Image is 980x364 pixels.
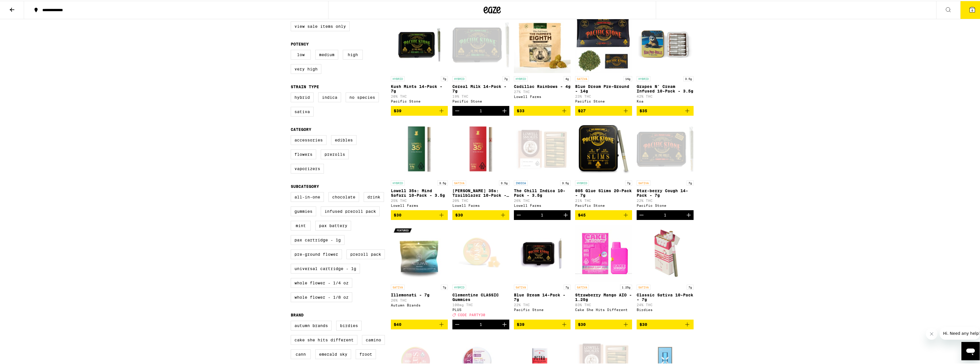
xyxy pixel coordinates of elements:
p: HYBRID [452,284,466,289]
div: Birdies [637,307,694,311]
p: Star-berry Cough 14-Pack - 7g [637,188,694,197]
p: 42% THC [637,94,694,97]
label: Prerolls [321,149,349,158]
span: $33 [517,108,524,112]
div: PLUS [452,307,509,311]
div: Pacific Stone [452,99,509,102]
label: Drink [364,191,384,201]
p: 3.5g [437,180,448,185]
p: Grapes N' Cream Infused 10-Pack - 3.5g [637,83,694,93]
label: View Sale Items Only [291,21,350,30]
label: Universal Cartridge - 1g [291,263,360,273]
img: Lowell Farms - Cadillac Rainbows - 4g [514,15,571,72]
div: Lowell Farms [514,203,571,206]
p: 7g [687,180,694,185]
button: Add to bag [391,105,448,115]
label: PAX Battery [315,220,351,230]
span: $30 [455,212,463,217]
button: Increment [684,209,694,219]
a: Open page for The Chill Indica 10-Pack - 3.5g from Lowell Farms [514,119,571,209]
a: Open page for Blue Dream 14-Pack - 7g from Pacific Stone [514,224,571,319]
div: Cake She Hits Different [575,307,632,311]
label: Pre-ground Flower [291,249,342,258]
iframe: Button to launch messaging window [961,341,980,359]
p: 20% THC [452,198,509,202]
p: 23% THC [575,94,632,97]
button: Add to bag [514,319,571,328]
a: Open page for 805 Glue Slims 20-Pack - 7g from Pacific Stone [575,119,632,209]
label: Froot [356,349,376,358]
button: Add to bag [452,209,509,219]
label: No Species [346,92,379,101]
p: 19% THC [452,94,509,97]
div: 1 [541,212,543,217]
p: 7g [502,75,509,80]
span: $30 [640,321,647,326]
img: Birdies - Classic Sativa 10-Pack - 7g [637,224,694,281]
p: Clementine CLASSIC Gummies [452,292,509,301]
p: HYBRID [637,75,650,80]
div: Koa [637,99,694,102]
a: Open page for Blue Dream Pre-Ground - 14g from Pacific Stone [575,15,632,105]
p: HYBRID [514,75,528,80]
label: High [343,49,363,59]
div: Pacific Stone [575,99,632,102]
a: Open page for Star-berry Cough 14-Pack - 7g from Pacific Stone [637,119,694,209]
img: Pacific Stone - 805 Glue Slims 20-Pack - 7g [575,119,632,177]
div: 1 [480,321,482,326]
p: 100mg THC [452,302,509,306]
label: Vaporizers [291,163,324,173]
p: 25% THC [391,198,448,202]
a: Open page for Grapes N' Cream Infused 10-Pack - 3.5g from Koa [637,15,694,105]
p: HYBRID [391,75,405,80]
iframe: Message from company [940,326,980,339]
span: 6 [971,8,973,11]
button: Add to bag [637,319,694,328]
span: $30 [394,212,401,217]
label: Low [291,49,311,59]
img: Pacific Stone - Kush Mints 14-Pack - 7g [391,15,448,72]
img: Lowell Farms - Lowell 35s: Trailblazer 10-Pack - 3.5g [452,119,509,177]
label: Emerald Sky [315,349,351,358]
p: Kush Mints 14-Pack - 7g [391,83,448,93]
span: $27 [578,108,586,112]
p: SATIVA [391,284,405,289]
p: 22% THC [637,198,694,202]
p: 24% THC [637,302,694,306]
label: Sativa [291,106,314,116]
span: $39 [394,108,401,112]
div: Lowell Farms [391,203,448,206]
p: HYBRID [391,180,405,185]
a: Open page for Lowell 35s: Trailblazer 10-Pack - 3.5g from Lowell Farms [452,119,509,209]
p: HYBRID [452,75,466,80]
legend: Category [291,126,311,131]
span: $45 [578,212,586,217]
span: $39 [517,321,524,326]
p: 3.5g [683,75,694,80]
label: Infused Preroll Pack [321,206,380,215]
p: 3.5g [560,180,571,185]
p: 21% THC [575,198,632,202]
label: Gummies [291,206,316,215]
legend: Brand [291,312,304,316]
label: Chocolate [328,191,359,201]
div: Lowell Farms [452,203,509,206]
legend: Strain Type [291,84,319,88]
p: [PERSON_NAME] 35s: Trailblazer 10-Pack - 3.5g [452,188,509,197]
button: Increment [500,319,509,328]
p: Classic Sativa 10-Pack - 7g [637,292,694,301]
p: INDICA [514,180,528,185]
p: SATIVA [637,180,650,185]
img: Lowell Farms - Lowell 35s: Mind Safari 10-Pack - 3.5g [391,119,448,177]
label: Indica [318,92,341,101]
div: Autumn Brands [391,302,448,306]
button: Add to bag [575,209,632,219]
button: Add to bag [575,319,632,328]
p: SATIVA [575,75,589,80]
p: 27% THC [514,89,571,93]
label: Whole Flower - 1/4 oz [291,277,352,287]
p: 3.5g [499,180,509,185]
p: SATIVA [637,284,650,289]
div: Pacific Stone [575,203,632,206]
a: Open page for Lowell 35s: Mind Safari 10-Pack - 3.5g from Lowell Farms [391,119,448,209]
